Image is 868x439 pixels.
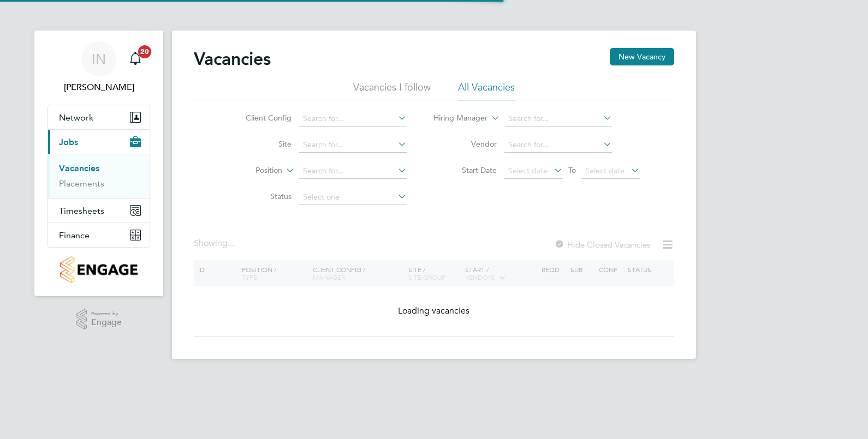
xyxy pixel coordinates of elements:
label: Site [229,139,292,149]
button: Finance [48,223,150,247]
span: Isa Nawas [47,81,150,94]
button: Network [48,105,150,129]
a: Placements [59,178,104,189]
h2: Vacancies [194,48,271,70]
button: Timesheets [48,199,150,222]
div: Jobs [48,154,150,198]
label: Position [219,165,282,176]
input: Search for... [504,137,612,153]
span: Finance [59,230,90,240]
span: ... [228,238,234,249]
span: Jobs [59,137,78,147]
span: IN [92,52,106,66]
span: Select date [508,166,548,176]
span: Select date [585,166,625,176]
label: Client Config [229,113,292,123]
nav: Main navigation [34,31,163,296]
li: All Vacancies [458,81,515,100]
label: Hiring Manager [425,113,487,124]
span: To [565,163,579,177]
button: New Vacancy [610,48,674,65]
input: Select one [299,190,407,205]
a: 20 [124,41,146,76]
label: Vendor [434,139,497,149]
label: Start Date [434,165,497,175]
a: Go to home page [47,256,150,283]
span: Network [59,112,93,123]
span: 20 [138,45,151,58]
span: Engage [91,318,122,327]
label: Hide Closed Vacancies [554,239,650,250]
a: Vacancies [59,163,99,173]
input: Search for... [504,111,612,127]
input: Search for... [299,137,407,153]
label: Status [229,191,292,201]
a: Powered byEngage [76,309,122,330]
span: Timesheets [59,206,104,216]
input: Search for... [299,111,407,127]
span: Powered by [91,309,122,318]
div: Showing [194,238,236,249]
button: Jobs [48,130,150,154]
input: Search for... [299,164,407,179]
img: countryside-properties-logo-retina.png [60,256,137,283]
a: IN[PERSON_NAME] [47,41,150,94]
li: Vacancies I follow [353,81,431,100]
